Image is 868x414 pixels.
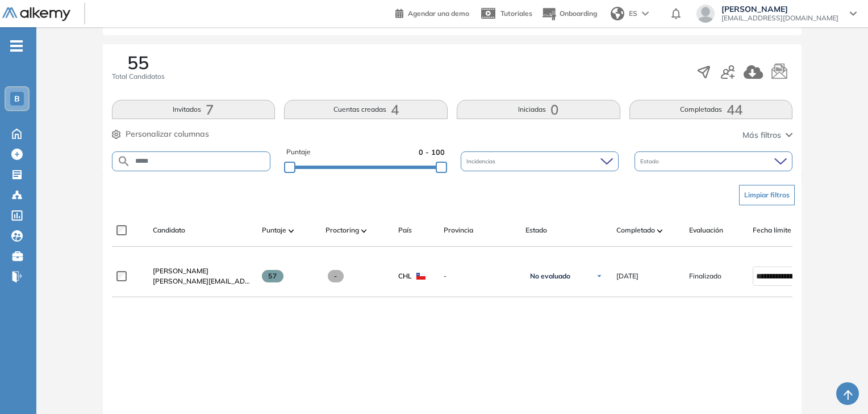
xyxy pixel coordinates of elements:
span: CHL [398,271,412,281]
iframe: Chat Widget [664,283,868,414]
span: Estado [525,225,547,235]
span: Agendar una demo [408,9,469,18]
a: Agendar una demo [395,6,469,19]
img: [missing "en.ARROW_ALT" translation] [657,229,663,233]
span: Tutoriales [500,9,532,18]
div: Widget de chat [664,283,868,414]
button: Limpiar filtros [739,185,795,205]
span: País [398,225,412,235]
img: SEARCH_ALT [117,154,131,168]
img: [missing "en.ARROW_ALT" translation] [361,229,367,233]
span: [DATE] [616,271,639,281]
span: Candidato [153,225,185,235]
span: Proctoring [325,225,359,235]
span: Fecha límite [753,225,791,235]
span: Estado [640,157,661,166]
button: Invitados7 [112,100,276,119]
img: Logo [2,7,70,22]
button: Más filtros [742,129,792,141]
span: 57 [262,270,284,282]
span: [EMAIL_ADDRESS][DOMAIN_NAME] [721,14,838,23]
span: [PERSON_NAME] [153,267,208,275]
span: - [328,270,344,282]
img: CHL [416,273,425,280]
span: Puntaje [286,147,311,158]
span: Personalizar columnas [126,128,209,140]
span: B [14,94,20,103]
span: Evaluación [689,225,723,235]
span: Total Candidatos [112,71,165,82]
div: Estado [635,151,792,171]
span: Completado [616,225,655,235]
button: Completadas44 [629,100,793,119]
span: [PERSON_NAME][EMAIL_ADDRESS][DATE][DOMAIN_NAME] [153,276,253,286]
img: world [611,7,624,20]
span: 0 - 100 [419,147,445,158]
img: [missing "en.ARROW_ALT" translation] [289,229,294,233]
span: Incidencias [466,157,498,166]
span: Onboarding [560,9,597,18]
button: Onboarding [541,2,597,26]
button: Personalizar columnas [112,128,209,140]
img: Ícono de flecha [596,273,603,280]
span: Más filtros [742,129,781,141]
a: [PERSON_NAME] [153,266,253,276]
span: [PERSON_NAME] [721,5,838,14]
button: Iniciadas0 [457,100,620,119]
span: Puntaje [262,225,286,235]
img: arrow [642,11,649,16]
span: No evaluado [530,272,570,281]
span: ES [629,9,637,19]
span: Finalizado [689,271,721,281]
span: 55 [127,53,149,71]
i: - [10,45,23,47]
span: - [444,271,516,281]
span: Provincia [444,225,473,235]
button: Cuentas creadas4 [284,100,448,119]
div: Incidencias [461,151,619,171]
